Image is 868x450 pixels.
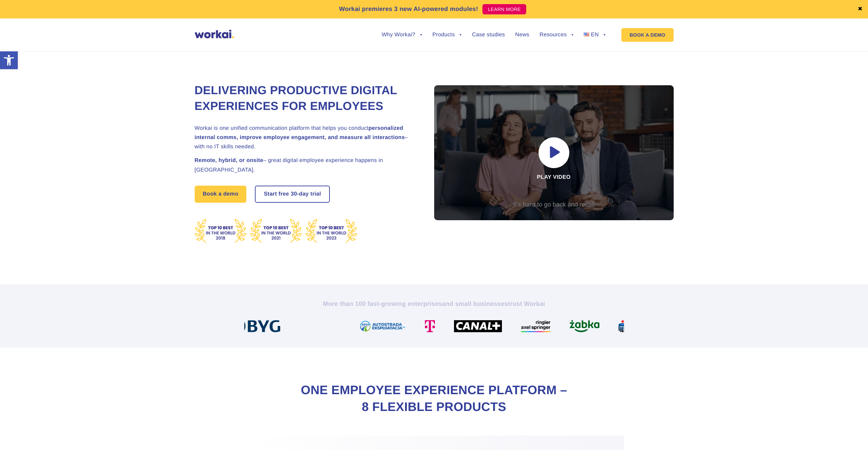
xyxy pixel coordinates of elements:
[442,300,508,307] i: and small businesses
[432,32,462,38] a: Products
[591,32,599,38] span: EN
[195,124,417,152] h2: Workai is one unified communication platform that helps you conduct – with no IT skills needed.
[540,32,573,38] a: Resources
[621,28,673,42] a: BOOK A DEMO
[858,7,863,12] a: ✖
[195,83,417,114] h1: Delivering Productive Digital Experiences for Employees
[297,382,571,415] h2: One Employee Experience Platform – 8 flexible products
[195,186,247,203] a: Book a demo
[381,32,422,38] a: Why Workai?
[195,156,417,174] h2: – great digital employee experience happens in [GEOGRAPHIC_DATA].
[472,32,505,38] a: Case studies
[195,158,263,163] strong: Remote, hybrid, or onsite
[482,4,526,14] a: LEARN MORE
[244,300,624,308] h2: More than 100 fast-growing enterprises trust Workai
[339,4,478,14] p: Workai premieres 3 new AI-powered modules!
[515,32,529,38] a: News
[291,191,309,197] i: 30-day
[256,186,329,202] a: Start free30-daytrial
[434,85,674,220] div: Play video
